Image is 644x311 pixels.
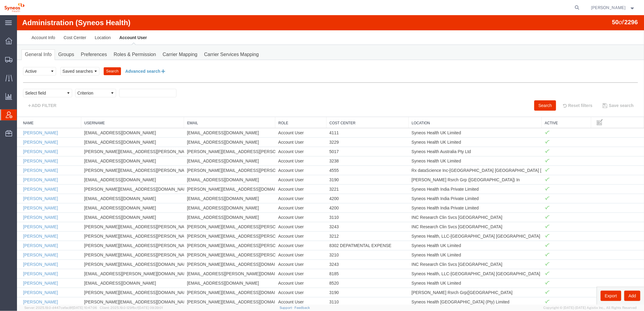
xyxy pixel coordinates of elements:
span: Anne Thierfelder [591,4,626,11]
td: [PERSON_NAME][EMAIL_ADDRESS][DOMAIN_NAME] [167,273,258,282]
a: Carrier Services Mapping [184,34,245,45]
a: [PERSON_NAME] [6,115,41,120]
a: Cost Center [313,105,388,111]
td: [EMAIL_ADDRESS][DOMAIN_NAME] [167,197,258,207]
td: [PERSON_NAME][EMAIL_ADDRESS][DOMAIN_NAME] [64,282,167,291]
td: Account User [258,150,310,160]
a: General Info [5,34,38,45]
td: [PERSON_NAME][EMAIL_ADDRESS][PERSON_NAME][DOMAIN_NAME] [167,132,258,141]
td: 3190 [309,273,391,282]
span: [DATE] 09:39:01 [138,306,163,309]
td: Syneos Health UK Limited [391,141,525,150]
span: Client: 2025.19.0-129fbcf [100,306,163,309]
td: Account User [258,282,310,291]
td: Syneos Health India Private Limited [391,188,525,197]
td: [PERSON_NAME][EMAIL_ADDRESS][DOMAIN_NAME] [167,169,258,179]
td: [EMAIL_ADDRESS][PERSON_NAME][DOMAIN_NAME] [167,254,258,263]
a: Cost Center [42,15,74,30]
a: Support [280,306,295,309]
button: [PERSON_NAME] [591,4,636,11]
td: 4555 [309,150,391,160]
a: [PERSON_NAME] [6,275,41,280]
a: Active [528,105,571,111]
td: Account User [258,235,310,244]
button: Manage table columns [577,102,588,113]
a: [PERSON_NAME] [6,153,41,158]
td: Syneos Health UK Limited [391,235,525,244]
td: Account User [258,197,310,207]
th: Role [258,102,310,113]
td: Account User [258,188,310,197]
a: [PERSON_NAME] [6,237,41,242]
td: [EMAIL_ADDRESS][DOMAIN_NAME] [64,113,167,122]
img: logo [4,3,25,12]
a: [PERSON_NAME] [6,209,41,214]
td: Account User [258,244,310,254]
a: Groups [38,34,60,45]
td: Rx dataScience Inc-[GEOGRAPHIC_DATA] [GEOGRAPHIC_DATA] [GEOGRAPHIC_DATA] [391,150,525,160]
td: 4200 [309,179,391,188]
span: Server: 2025.19.0-d447cefac8f [24,306,97,309]
td: Syneos Health Australia Pty Ltd [391,132,525,141]
td: 3110 [309,197,391,207]
td: [EMAIL_ADDRESS][DOMAIN_NAME] [64,179,167,188]
td: [EMAIL_ADDRESS][DOMAIN_NAME] [64,197,167,207]
a: Roles & Permission [93,34,143,45]
a: [PERSON_NAME] [6,256,41,261]
a: Username [67,105,164,111]
td: 3212 [309,216,391,226]
td: [PERSON_NAME][EMAIL_ADDRESS][DOMAIN_NAME] [167,282,258,291]
td: 3238 [309,141,391,150]
a: [PERSON_NAME] [6,162,41,167]
a: [PERSON_NAME] [6,172,41,176]
td: 4200 [309,188,391,197]
td: Account User [258,207,310,216]
button: Export [584,276,604,286]
a: [PERSON_NAME] [6,190,41,195]
td: [PERSON_NAME][EMAIL_ADDRESS][PERSON_NAME][DOMAIN_NAME] [64,216,167,226]
td: INC Research Clin Svcs [GEOGRAPHIC_DATA] [391,244,525,254]
td: Syneos Health, LLC-[GEOGRAPHIC_DATA] [GEOGRAPHIC_DATA] [GEOGRAPHIC_DATA] [391,216,525,226]
a: Preferences [61,34,93,45]
td: INC Research Clin Svcs [GEOGRAPHIC_DATA] [391,207,525,216]
td: Account User [258,263,310,273]
td: [PERSON_NAME][EMAIL_ADDRESS][DOMAIN_NAME] [64,169,167,179]
td: 3243 [309,244,391,254]
td: [PERSON_NAME][EMAIL_ADDRESS][PERSON_NAME][DOMAIN_NAME] [64,226,167,235]
a: [PERSON_NAME] [6,284,41,289]
td: [EMAIL_ADDRESS][DOMAIN_NAME] [64,122,167,132]
button: Search [87,52,104,60]
td: [PERSON_NAME][EMAIL_ADDRESS][PERSON_NAME][DOMAIN_NAME] [167,235,258,244]
td: [PERSON_NAME][EMAIL_ADDRESS][DOMAIN_NAME] [64,273,167,282]
td: Account User [258,169,310,179]
a: Location [74,15,98,30]
td: Account User [258,132,310,141]
button: Reset filters [540,85,580,95]
td: [PERSON_NAME][EMAIL_ADDRESS][PERSON_NAME][DOMAIN_NAME] [167,226,258,235]
td: 3243 [309,207,391,216]
td: 3110 [309,282,391,291]
td: Account User [258,160,310,169]
a: Carrier Mapping [142,34,184,45]
td: 8520 [309,263,391,273]
td: [PERSON_NAME][EMAIL_ADDRESS][PERSON_NAME][DOMAIN_NAME] [64,207,167,216]
td: [EMAIL_ADDRESS][DOMAIN_NAME] [167,263,258,273]
a: [PERSON_NAME] [6,134,41,139]
a: Name [6,105,61,111]
a: Feedback [294,306,310,309]
td: [PERSON_NAME][EMAIL_ADDRESS][PERSON_NAME][DOMAIN_NAME] [64,235,167,244]
td: 3229 [309,122,391,132]
span: [DATE] 10:47:06 [72,306,97,309]
td: [EMAIL_ADDRESS][DOMAIN_NAME] [167,141,258,150]
td: [EMAIL_ADDRESS][DOMAIN_NAME] [167,160,258,169]
a: [PERSON_NAME] [6,181,41,186]
td: Syneos Health [GEOGRAPHIC_DATA] (Pty) Limited [391,282,525,291]
a: [PERSON_NAME] [6,266,41,270]
td: [EMAIL_ADDRESS][DOMAIN_NAME] [64,160,167,169]
a: Email [170,105,255,111]
a: Role [261,105,306,111]
td: [EMAIL_ADDRESS][DOMAIN_NAME] [64,263,167,273]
